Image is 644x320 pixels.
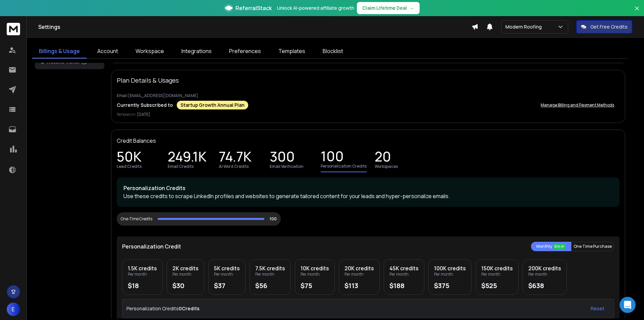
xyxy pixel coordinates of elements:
div: Per month [172,272,199,277]
p: 20 [375,153,391,163]
div: $37 [214,282,240,289]
div: 1.5K credits [128,265,157,272]
p: Currently Subscribed to [117,102,173,108]
p: Credit Balances [117,137,156,145]
div: 20K credits [344,265,374,272]
div: $75 [301,282,329,289]
div: $525 [481,282,513,289]
p: 50K [117,153,142,163]
p: Manage Billing and Payment Methods [541,102,614,108]
p: Get Free Credits [590,24,628,30]
div: $56 [255,282,285,289]
p: 100 [321,153,344,162]
p: Renews on: [117,112,620,117]
span: → [410,5,414,11]
div: 10K credits [301,265,329,272]
div: Startup Growth Annual Plan [177,101,248,109]
p: Plan Details & Usages [117,76,179,85]
div: $188 [389,282,419,289]
a: Workspace [129,44,171,58]
p: Email Verification [270,164,304,169]
p: AI Word Credits [219,164,249,169]
div: 45K credits [389,265,419,272]
div: Per month [128,272,157,277]
a: Account [91,44,125,58]
a: Integrations [175,44,218,58]
span: [DATE] [137,111,150,117]
p: Email: [EMAIL_ADDRESS][DOMAIN_NAME] [117,93,620,98]
button: One Time Purchase [571,242,614,251]
button: Reset [585,302,610,315]
p: 0 Credits [179,305,200,312]
div: 5K credits [214,265,240,272]
div: 2K credits [172,265,199,272]
a: Billings & Usage [32,44,87,58]
p: 300 [270,153,295,163]
span: ReferralStack [235,4,272,12]
button: Claim Lifetime Deal→ [357,2,420,14]
button: Monthly 20% off [531,242,571,251]
p: 74.7K [219,153,252,163]
div: 150K credits [481,265,513,272]
button: Manage Billing and Payment Methods [535,98,620,112]
a: Templates [272,44,312,58]
div: $18 [128,282,157,289]
div: 100K credits [434,265,466,272]
div: Per month [344,272,374,277]
div: $638 [528,282,561,289]
button: Close banner [633,4,641,20]
div: Per month [301,272,329,277]
p: Unlock AI-powered affiliate growth [277,5,354,11]
p: Personalization Credits [126,305,179,312]
div: One-Time Credits [121,216,152,222]
div: Per month [434,272,466,277]
button: E [7,303,20,316]
p: 249.1K [168,153,207,163]
div: Per month [481,272,513,277]
div: $113 [344,282,374,289]
p: Workspaces [375,164,398,169]
button: Get Free Credits [576,20,632,34]
div: 20% off [553,243,566,249]
p: Personalization Credits [321,164,367,169]
div: $375 [434,282,466,289]
div: 7.5K credits [255,265,285,272]
p: Personalization Credit [122,242,181,250]
div: Per month [214,272,240,277]
a: Blocklist [316,44,350,58]
div: $30 [172,282,199,289]
div: Open Intercom Messenger [620,297,636,313]
div: Per month [255,272,285,277]
p: Email Credits [168,164,194,169]
p: Lead Credits [117,164,142,169]
h1: Settings [38,23,472,31]
div: Per month [389,272,419,277]
div: 200K credits [528,265,561,272]
p: Personalization Credits [123,184,613,192]
p: Modern Roofing [505,24,544,30]
div: Per month [528,272,561,277]
a: Preferences [222,44,268,58]
p: 100 [270,216,277,222]
p: Use these credits to scrape LinkedIn profiles and websites to generate tailored content for your ... [123,192,613,200]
